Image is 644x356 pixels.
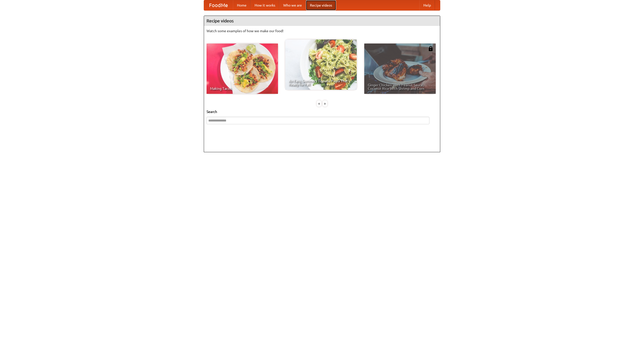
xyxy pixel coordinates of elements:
a: Recipe videos [306,0,336,10]
a: How it works [251,0,279,10]
div: » [323,100,327,107]
a: Help [419,0,435,10]
img: 483408.png [428,46,433,51]
span: Making Tacos [210,87,274,90]
h5: Search [207,109,437,114]
div: « [317,100,321,107]
span: An Easy, Summery Tomato Pasta That's Ready for Fall [289,79,353,86]
p: Watch some examples of how we make our food! [207,28,437,33]
a: Who we are [279,0,306,10]
a: FoodMe [204,0,233,10]
a: Home [233,0,251,10]
a: An Easy, Summery Tomato Pasta That's Ready for Fall [285,39,357,90]
a: Making Tacos [207,44,278,94]
h4: Recipe videos [204,16,440,26]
